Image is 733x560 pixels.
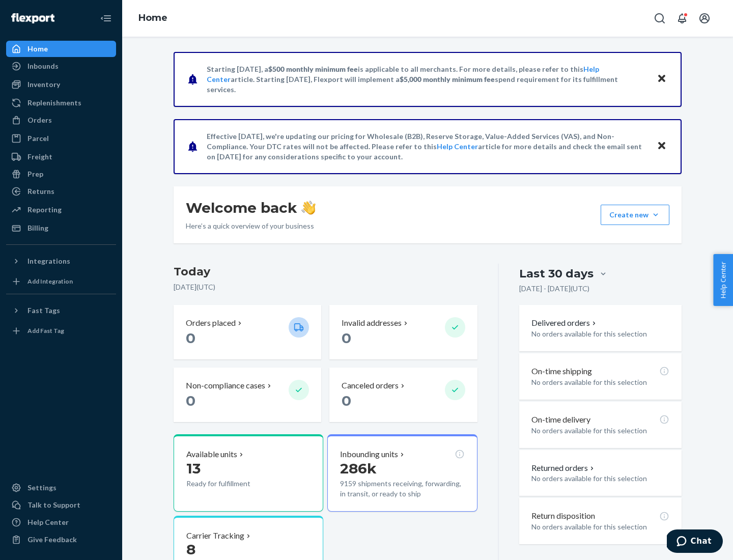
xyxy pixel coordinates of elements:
a: Inventory [6,76,116,93]
button: Available units13Ready for fulfillment [174,434,323,512]
div: Fast Tags [27,305,60,316]
a: Orders [6,112,116,128]
button: Open account menu [694,8,715,29]
div: Add Fast Tag [27,326,64,335]
a: Home [138,12,167,23]
p: No orders available for this selection [531,426,669,436]
button: Create new [601,205,669,225]
iframe: Opens a widget where you can chat to one of our agents [667,529,723,555]
button: Invalid addresses 0 [329,305,477,359]
a: Replenishments [6,95,116,111]
div: Returns [27,186,54,197]
p: Available units [186,449,237,460]
ol: breadcrumbs [130,4,176,33]
p: No orders available for this selection [531,522,669,532]
a: Home [6,41,116,57]
img: Flexport logo [11,13,54,23]
div: Integrations [27,256,70,266]
div: Give Feedback [27,535,77,545]
p: No orders available for this selection [531,377,669,387]
a: Settings [6,480,116,496]
div: Home [27,44,48,54]
a: Prep [6,166,116,182]
div: Inventory [27,79,60,90]
p: Starting [DATE], a is applicable to all merchants. For more details, please refer to this article... [207,64,647,95]
div: Last 30 days [519,266,594,282]
div: Inbounds [27,61,59,71]
button: Orders placed 0 [174,305,321,359]
span: 13 [186,460,201,477]
h3: Today [174,264,477,280]
a: Add Integration [6,273,116,290]
button: Non-compliance cases 0 [174,368,321,422]
a: Help Center [437,142,478,151]
p: On-time delivery [531,414,590,426]
button: Fast Tags [6,302,116,319]
span: 0 [186,329,195,347]
p: Return disposition [531,510,595,522]
p: Orders placed [186,317,236,329]
p: Inbounding units [340,449,398,460]
button: Returned orders [531,462,596,474]
p: Non-compliance cases [186,380,265,391]
div: Reporting [27,205,62,215]
span: 8 [186,541,195,558]
p: Effective [DATE], we're updating our pricing for Wholesale (B2B), Reserve Storage, Value-Added Se... [207,131,647,162]
h1: Welcome back [186,199,316,217]
a: Parcel [6,130,116,147]
button: Open Search Box [650,8,670,29]
button: Canceled orders 0 [329,368,477,422]
a: Billing [6,220,116,236]
div: Freight [27,152,52,162]
span: 286k [340,460,377,477]
p: [DATE] - [DATE] ( UTC ) [519,284,589,294]
div: Settings [27,483,57,493]
div: Help Center [27,517,69,527]
p: No orders available for this selection [531,473,669,484]
span: $500 monthly minimum fee [268,65,358,73]
a: Inbounds [6,58,116,74]
button: Open notifications [672,8,692,29]
div: Billing [27,223,48,233]
div: Add Integration [27,277,73,286]
button: Close [655,72,668,87]
span: $5,000 monthly minimum fee [400,75,495,83]
a: Add Fast Tag [6,323,116,339]
button: Inbounding units286k9159 shipments receiving, forwarding, in transit, or ready to ship [327,434,477,512]
img: hand-wave emoji [301,201,316,215]
p: Canceled orders [342,380,399,391]
p: On-time shipping [531,366,592,377]
button: Integrations [6,253,116,269]
div: Prep [27,169,43,179]
a: Freight [6,149,116,165]
button: Close [655,139,668,154]
p: No orders available for this selection [531,329,669,339]
a: Help Center [6,514,116,530]
a: Reporting [6,202,116,218]
button: Delivered orders [531,317,598,329]
span: 0 [186,392,195,409]
button: Help Center [713,254,733,306]
button: Close Navigation [96,8,116,29]
p: Carrier Tracking [186,530,244,542]
div: Parcel [27,133,49,144]
div: Orders [27,115,52,125]
span: 0 [342,392,351,409]
p: Invalid addresses [342,317,402,329]
p: [DATE] ( UTC ) [174,282,477,292]
p: Ready for fulfillment [186,479,280,489]
p: 9159 shipments receiving, forwarding, in transit, or ready to ship [340,479,464,499]
span: 0 [342,329,351,347]
div: Talk to Support [27,500,80,510]
p: Here’s a quick overview of your business [186,221,316,231]
button: Talk to Support [6,497,116,513]
a: Returns [6,183,116,200]
div: Replenishments [27,98,81,108]
button: Give Feedback [6,531,116,548]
